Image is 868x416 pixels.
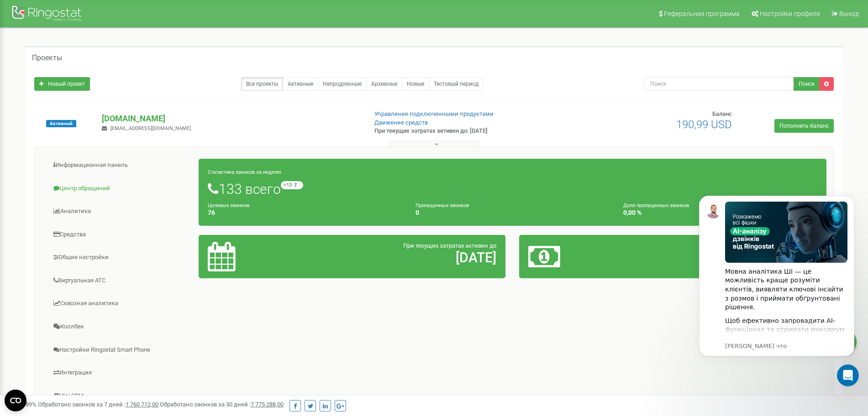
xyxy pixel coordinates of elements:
span: Баланс [712,110,732,117]
a: Архивные [366,77,402,91]
h1: 133 всего [208,181,817,197]
span: Настройки профиля [760,10,820,17]
input: Поиск [644,77,794,91]
h4: 76 [208,209,402,216]
a: Коллбек [42,316,199,338]
span: [EMAIL_ADDRESS][DOMAIN_NAME] [110,125,191,131]
button: Open CMP widget [5,390,26,411]
p: При текущих затратах активен до: [DATE] [374,127,564,135]
small: +13 [281,181,303,189]
h5: Проекты [32,54,62,62]
a: Пополнить баланс [774,119,834,133]
a: Управление подключенными продуктами [374,110,494,117]
a: Центр обращений [42,177,199,200]
span: Реферальная программа [664,10,740,17]
h2: [DATE] [309,250,497,265]
a: Новый проект [34,77,90,91]
p: [DOMAIN_NAME] [102,113,359,125]
a: Аналитика [42,200,199,223]
span: Активный [46,120,76,127]
a: Все проекты [241,77,283,91]
small: Пропущенных звонков [416,203,469,208]
span: При текущих затратах активен до [403,242,496,249]
a: Сквозная аналитика [42,292,199,315]
iframe: Intercom live chat [837,364,859,386]
a: Информационная панель [42,154,199,177]
h4: 0 [416,209,610,216]
small: Статистика звонков за неделю [208,169,281,175]
a: Тестовый период [429,77,484,91]
span: 190,99 USD [676,118,732,131]
small: Доля пропущенных звонков [623,203,689,208]
a: Непродленные [318,77,367,91]
a: Настройки Ringostat Smart Phone [42,339,199,361]
a: Общие настройки [42,246,199,269]
a: Движение средств [374,119,428,126]
span: Обработано звонков за 7 дней : [38,401,158,408]
iframe: Intercom notifications сообщение [685,182,868,391]
a: Mini CRM [42,385,199,407]
span: Выход [839,10,859,17]
button: Поиск [794,77,820,91]
a: Новые [402,77,429,91]
a: Виртуальная АТС [42,270,199,292]
a: Интеграция [42,362,199,384]
u: 1 760 712,00 [126,401,158,408]
h4: 0,00 % [623,209,817,216]
span: Обработано звонков за 30 дней : [160,401,284,408]
small: Целевых звонков [208,203,249,208]
u: 7 775 288,00 [251,401,284,408]
a: Активные [283,77,318,91]
a: Средства [42,224,199,246]
h2: 190,99 $ [629,250,817,265]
